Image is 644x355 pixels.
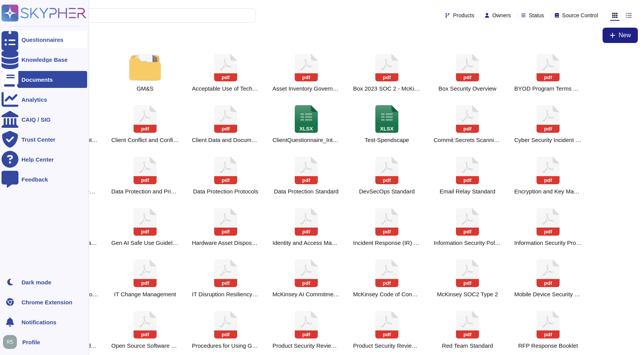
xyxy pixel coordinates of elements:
span: Products [453,13,474,18]
span: Data Protection Protocols.pdf [193,188,258,195]
span: RFP Response Booklet.pdf [518,342,578,349]
a: Trust Center [2,131,87,148]
a: Documents [2,71,87,88]
span: Profile [22,339,40,345]
span: Hardware Asset Disposal Standard.pdf [192,239,259,246]
span: Incident Response (IR) Standard for Product Teams.pdf [353,239,421,246]
span: Client Conflict and Confidentiality Policy.pdf [111,137,179,144]
span: Encryption and Key Management Standard.pdf [514,188,582,195]
a: Knowledge Base [2,51,87,68]
div: Help Center [21,157,54,162]
span: GM&S [137,85,154,92]
span: Client Data and Document Management Policy.pdf [192,137,259,144]
span: DevSecOps Standard.pdf [359,188,414,195]
span: Information Security Policy.pdf [434,239,501,246]
a: CAIQ / SIG [2,111,87,128]
span: McKinsey ISAE3000 SOC2 Type 2.pdf [437,291,498,298]
span: Commit Secrets Scanning Standard.pdf [434,137,501,144]
span: Gen AI Safe Use Guidelines.pdf [111,239,179,246]
span: ClientQuestionnaire.xlsx [365,137,409,144]
a: Analytics [2,91,87,108]
span: Box Security Overview V1.5.pdf [439,85,497,92]
span: Information Security Program Overview.pdf [514,239,582,246]
span: Acceptable Use of Technology Policy.pdf [192,85,259,92]
a: Feedback [2,171,87,188]
span: Open Source Software Standard.pdf [111,342,179,349]
div: Chrome Extension [21,299,73,305]
span: Red Team Standard.pdf [442,342,493,349]
input: Search by keywords [30,9,256,22]
span: Notifications [21,319,56,325]
button: user [2,334,22,350]
span: Data Protection Standard.pdf [274,188,339,195]
span: Source Control [562,13,598,18]
span: McKinsey AI Commitments.pdf [272,291,340,298]
span: IT Disruption Resiliency (DR) Standard.pdf [192,291,259,298]
div: Documents [21,77,53,83]
span: ClientQuestionnaire_Internal (2).xlsx [272,137,340,144]
div: Knowledge Base [21,57,68,63]
img: user [3,335,17,349]
span: BYOD Program Terms of Use.pdf [514,85,582,92]
div: Feedback [21,177,48,182]
div: Dark mode [21,279,51,285]
span: Owners [492,13,511,18]
span: Cyber Security Incident Response Plan 1.6.pdf [514,137,582,144]
span: Data Protection and Privacy Policy.pdf [111,188,179,195]
span: Procedures for Using Gen AI to Develop Code.pdf [192,342,259,349]
a: Help Center [2,151,87,168]
div: CAIQ / SIG [21,117,51,122]
button: New [603,28,638,43]
span: Email Relay Standard.pdf [439,188,495,195]
span: Asset Inventory Governance Standard.pdf [272,85,340,92]
a: Questionnaires [2,31,87,48]
span: Box 2023 SOC 2 - McKinsey & Company, Inc.pdf [353,85,421,92]
span: Status [529,13,544,18]
div: Trust Center [21,137,55,142]
span: McKinsey Code of Conduct may 2024.pdf [353,291,421,298]
div: Questionnaires [21,37,63,43]
span: Identity and Access Management Standard.pdf [272,239,340,246]
span: New [619,32,631,38]
div: Analytics [21,97,47,102]
span: Mobile Device Security Standard.pdf [514,291,582,298]
span: Product Security Review Standard.pdf [272,342,340,349]
a: Chrome Extension [2,294,87,310]
span: Product Security Review Standard.pdf [353,342,421,349]
span: IT Change Management Training Deck.pdf [114,291,176,298]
